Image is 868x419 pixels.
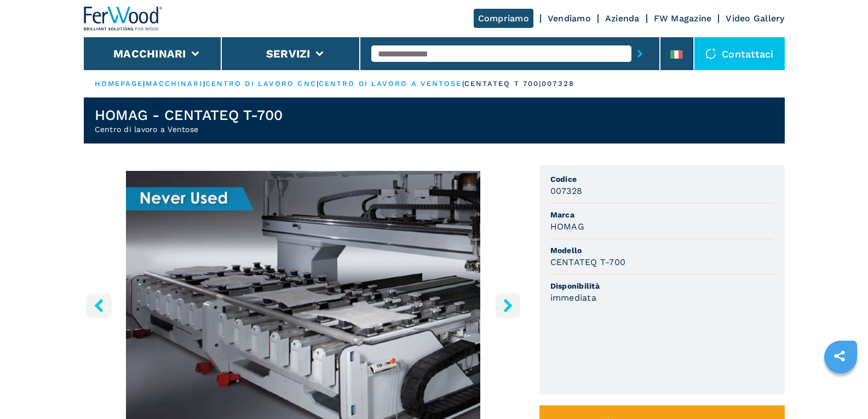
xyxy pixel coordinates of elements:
[95,106,283,124] h1: HOMAG - CENTATEQ T-700
[548,13,591,24] a: Vendiamo
[496,293,520,318] button: right-button
[654,13,712,24] a: FW Magazine
[95,124,283,135] h2: Centro di lavoro a Ventose
[550,256,626,268] h3: CENTATEQ T-700
[95,79,143,88] a: HOMEPAGE
[319,79,462,88] a: centro di lavoro a ventose
[113,47,186,60] button: Macchinari
[550,174,774,185] span: Codice
[87,293,111,318] button: left-button
[550,220,584,233] h3: HOMAG
[726,13,784,24] a: Video Gallery
[821,370,860,411] iframe: Chat
[462,79,464,88] span: |
[550,291,596,304] h3: immediata
[84,7,163,31] img: Ferwood
[464,79,542,89] p: centateq t 700 |
[205,79,317,88] a: centro di lavoro cnc
[317,79,319,88] span: |
[694,37,785,70] div: Contattaci
[474,9,533,28] a: Compriamo
[705,48,716,59] img: Contattaci
[542,79,574,89] p: 007328
[550,209,774,220] span: Marca
[143,79,145,88] span: |
[550,185,583,197] h3: 007328
[266,47,311,60] button: Servizi
[605,13,640,24] a: Azienda
[203,79,205,88] span: |
[146,79,203,88] a: macchinari
[826,342,853,370] a: sharethis
[631,41,648,66] button: submit-button
[550,280,774,291] span: Disponibilità
[550,245,774,256] span: Modello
